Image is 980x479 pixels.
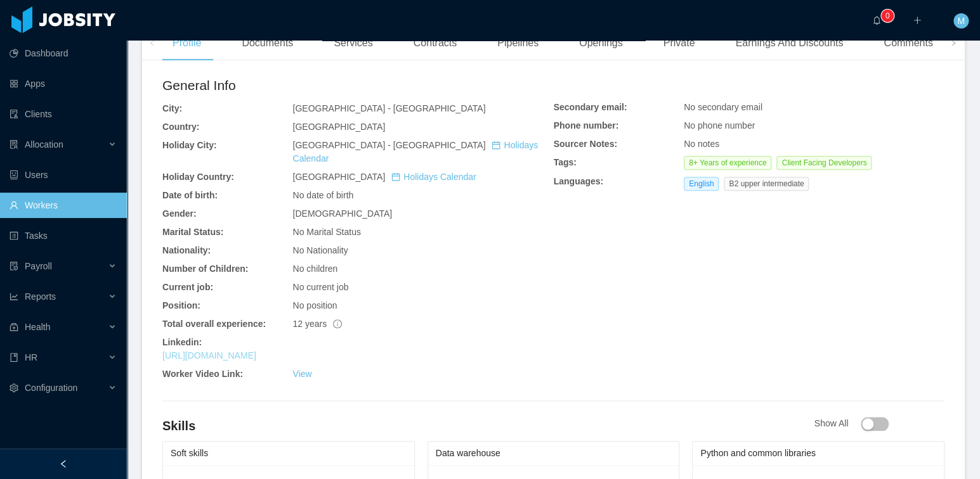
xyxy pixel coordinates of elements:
a: icon: userWorkers [10,193,117,218]
a: View [292,369,311,379]
b: City: [162,103,182,113]
span: [GEOGRAPHIC_DATA] [292,172,476,182]
sup: 0 [881,10,894,22]
span: Health [25,322,50,332]
h4: Skills [162,417,814,435]
div: Comments [873,25,943,61]
b: Position: [162,300,200,310]
div: Data warehouse [436,442,672,465]
div: Pipelines [487,25,549,61]
b: Nationality: [162,245,211,255]
span: Payroll [25,261,52,271]
b: Marital Status: [162,227,223,237]
i: icon: setting [10,383,18,392]
b: Country: [162,122,199,132]
span: No children [292,264,337,274]
i: icon: left [149,40,155,46]
span: info-circle [333,319,342,328]
span: Client Facing Developers [776,156,872,170]
i: icon: file-protect [10,262,18,271]
i: icon: line-chart [10,292,18,301]
span: No secondary email [684,102,762,112]
span: No position [292,300,337,310]
div: Profile [162,25,211,61]
span: English [684,177,719,191]
span: B2 upper intermediate [724,177,809,191]
span: No Nationality [292,245,348,255]
i: icon: solution [10,140,18,149]
a: icon: calendarHolidays Calendar [292,140,538,163]
b: Sourcer Notes: [554,139,617,149]
b: Holiday City: [162,140,217,150]
div: Private [653,25,705,61]
div: Python and common libraries [700,442,936,465]
span: No notes [684,139,719,149]
span: No phone number [684,120,755,131]
span: Show All [814,418,889,428]
div: Documents [232,25,303,61]
span: [GEOGRAPHIC_DATA] - [GEOGRAPHIC_DATA] [292,103,485,113]
a: icon: robotUsers [10,162,117,188]
span: [GEOGRAPHIC_DATA] [292,122,385,132]
div: Services [323,25,382,61]
span: [DEMOGRAPHIC_DATA] [292,208,392,219]
i: icon: calendar [492,141,500,150]
div: Soft skills [171,442,407,465]
span: Configuration [25,383,77,393]
a: icon: appstoreApps [10,71,117,96]
b: Total overall experience: [162,319,266,329]
i: icon: plus [913,16,922,25]
i: icon: bell [872,16,881,25]
b: Number of Children: [162,264,248,274]
b: Date of birth: [162,190,218,200]
span: 12 years [292,319,342,329]
i: icon: calendar [391,172,400,181]
div: Openings [569,25,633,61]
b: Current job: [162,282,213,292]
span: HR [25,352,37,362]
i: icon: right [950,40,957,46]
i: icon: medicine-box [10,323,18,331]
span: M [957,13,965,29]
span: Allocation [25,139,63,150]
a: icon: pie-chartDashboard [10,41,117,66]
span: Reports [25,291,56,302]
b: Secondary email: [554,102,627,112]
span: No current job [292,282,348,292]
a: icon: profileTasks [10,223,117,248]
b: Linkedin: [162,337,202,347]
span: [GEOGRAPHIC_DATA] - [GEOGRAPHIC_DATA] [292,140,538,163]
div: Earnings And Discounts [725,25,853,61]
b: Worker Video Link: [162,369,243,379]
b: Holiday Country: [162,172,234,182]
b: Phone number: [554,120,619,131]
span: 8+ Years of experience [684,156,771,170]
a: icon: calendarHolidays Calendar [391,172,476,182]
span: No Marital Status [292,227,360,237]
span: No date of birth [292,190,353,200]
b: Tags: [554,157,577,167]
a: icon: auditClients [10,101,117,127]
b: Languages: [554,176,604,186]
b: Gender: [162,208,197,219]
a: [URL][DOMAIN_NAME] [162,350,256,361]
i: icon: book [10,353,18,362]
h2: General Info [162,75,554,96]
div: Contracts [403,25,467,61]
